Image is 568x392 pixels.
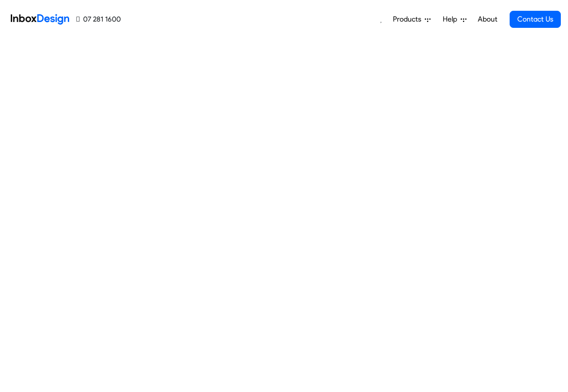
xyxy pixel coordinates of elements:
a: Products [389,10,434,28]
a: Help [439,10,470,28]
a: Contact Us [510,11,561,28]
span: Help [443,14,461,25]
span: Products [393,14,425,25]
a: About [475,10,500,28]
a: 07 281 1600 [76,14,121,25]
